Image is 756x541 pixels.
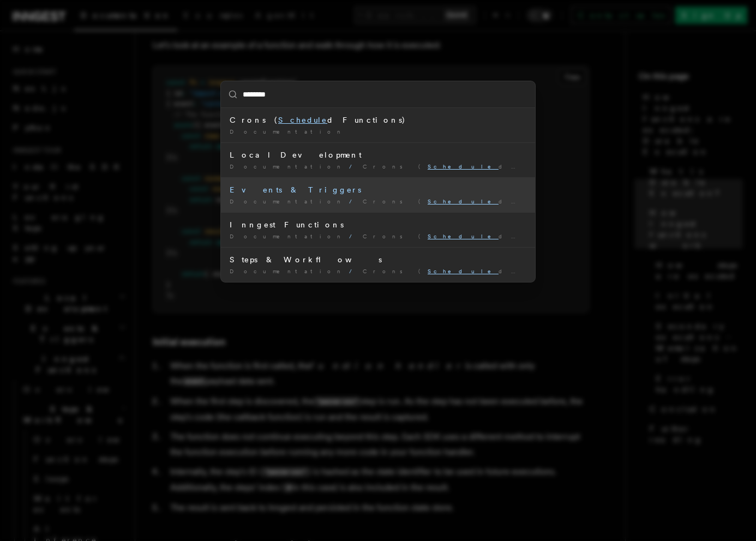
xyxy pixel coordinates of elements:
[363,268,609,274] span: Crons ( d Functions)
[349,198,358,205] span: /
[349,163,358,170] span: /
[230,233,345,239] span: Documentation
[230,184,526,195] div: Events & Triggers
[230,198,345,205] span: Documentation
[230,115,526,125] div: Crons ( d Functions)
[428,163,499,170] mark: Schedule
[230,268,345,274] span: Documentation
[363,163,609,170] span: Crons ( d Functions)
[230,163,345,170] span: Documentation
[428,233,499,239] mark: Schedule
[349,233,358,239] span: /
[428,268,499,274] mark: Schedule
[230,149,526,160] div: Local Development
[230,128,345,135] span: Documentation
[349,268,358,274] span: /
[428,198,499,205] mark: Schedule
[230,254,526,265] div: Steps & Workflows
[363,198,609,205] span: Crons ( d Functions)
[363,233,609,239] span: Crons ( d Functions)
[278,116,327,124] mark: Schedule
[230,219,526,230] div: Inngest Functions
